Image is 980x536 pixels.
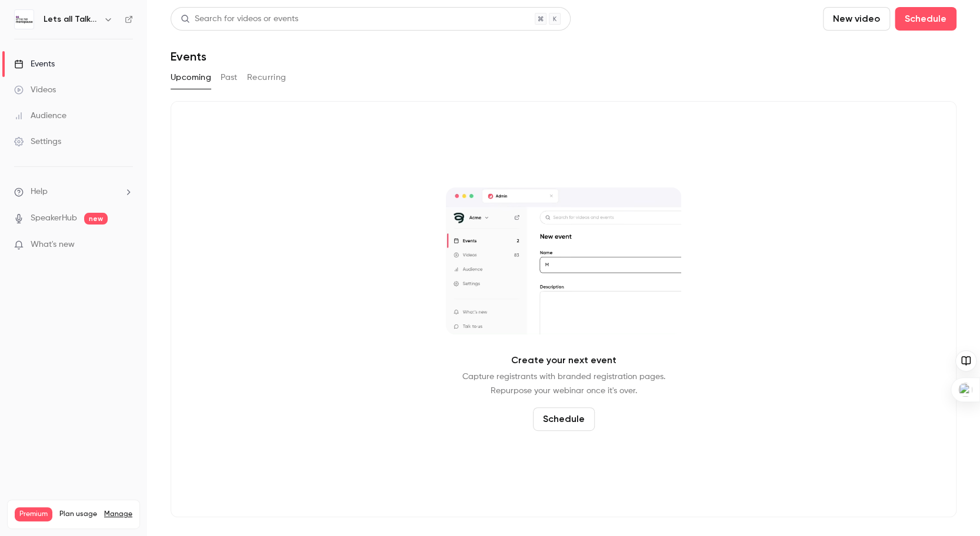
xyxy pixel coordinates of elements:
[511,353,616,367] p: Create your next event
[895,7,956,31] button: Schedule
[31,239,75,251] span: What's new
[84,213,108,225] span: new
[14,136,61,148] div: Settings
[104,510,132,519] a: Manage
[181,13,298,25] div: Search for videos or events
[14,110,66,122] div: Audience
[15,10,34,29] img: Lets all Talk Menopause LIVE
[247,68,286,87] button: Recurring
[14,84,56,96] div: Videos
[119,240,133,250] iframe: Noticeable Trigger
[171,49,206,63] h1: Events
[533,407,595,431] button: Schedule
[221,68,238,87] button: Past
[14,186,133,198] li: help-dropdown-opener
[15,507,52,521] span: Premium
[462,370,665,398] p: Capture registrants with branded registration pages. Repurpose your webinar once it's over.
[44,14,99,25] h6: Lets all Talk Menopause LIVE
[823,7,890,31] button: New video
[171,68,211,87] button: Upcoming
[31,186,48,198] span: Help
[14,58,55,70] div: Events
[31,212,77,225] a: SpeakerHub
[59,510,97,519] span: Plan usage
